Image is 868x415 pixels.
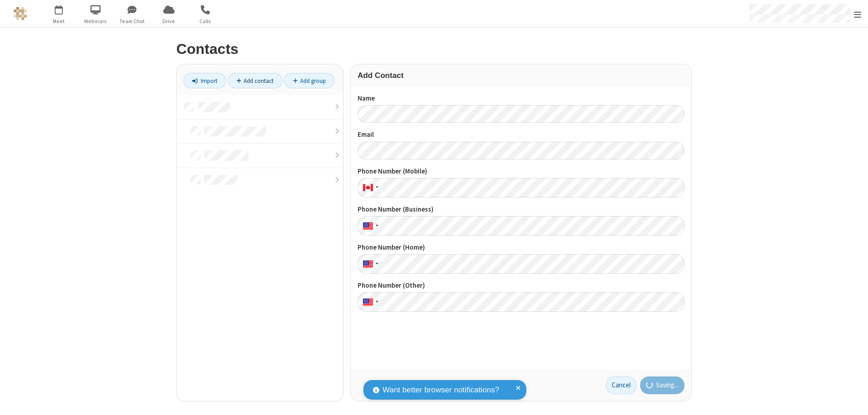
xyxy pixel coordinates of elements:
[358,71,684,80] h3: Add Contact
[845,391,861,409] iframe: Chat
[358,204,684,215] label: Phone Number (Business)
[115,17,149,25] span: Team Chat
[382,384,499,396] span: Want better browser notifications?
[358,130,684,140] label: Email
[284,73,335,88] a: Add group
[606,376,637,395] a: Cancel
[358,166,684,177] label: Phone Number (Mobile)
[358,254,381,274] div: United States: + 1
[358,178,381,198] div: Canada: + 1
[640,376,685,395] button: Saving...
[152,17,186,25] span: Drive
[42,17,76,25] span: Meet
[358,280,684,291] label: Phone Number (Other)
[656,380,679,391] span: Saving...
[176,41,692,57] h2: Contacts
[189,17,222,25] span: Calls
[358,242,684,253] label: Phone Number (Home)
[358,216,381,236] div: United States: + 1
[358,93,684,104] label: Name
[228,73,283,88] a: Add contact
[184,73,226,88] a: Import
[14,7,27,20] img: QA Selenium DO NOT DELETE OR CHANGE
[79,17,113,25] span: Webinars
[358,292,381,312] div: United States: + 1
